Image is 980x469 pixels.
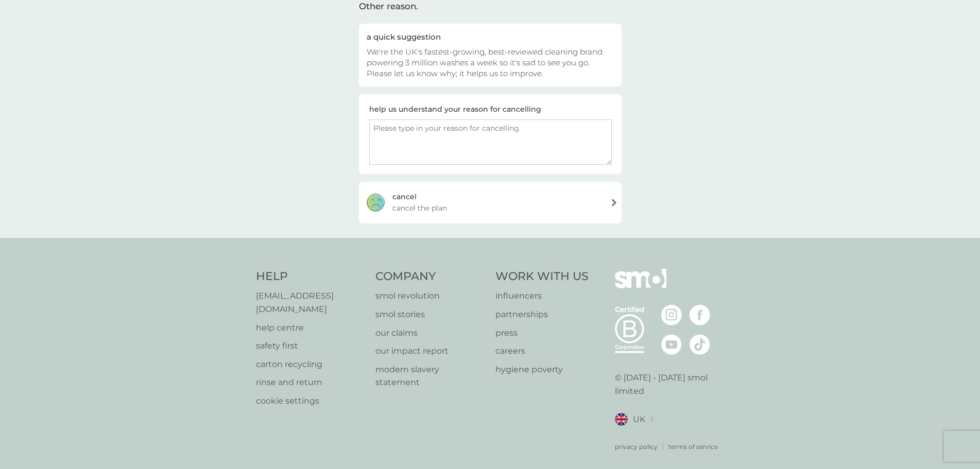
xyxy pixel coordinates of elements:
a: cookie settings [256,394,366,408]
div: help us understand your reason for cancelling [369,103,541,115]
img: visit the smol Instagram page [661,305,682,325]
a: smol revolution [375,289,485,303]
a: safety first [256,339,366,353]
img: select a new location [650,417,654,423]
img: smol [615,269,666,304]
a: smol stories [375,308,485,321]
div: cancel [392,191,417,202]
a: rinse and return [256,376,366,389]
h4: Help [256,269,366,285]
a: careers [495,344,589,358]
div: a quick suggestion [367,31,614,42]
a: our claims [375,326,485,340]
a: press [495,326,589,340]
a: carton recycling [256,358,366,371]
h4: Company [375,269,485,285]
a: terms of service [668,442,718,451]
a: [EMAIL_ADDRESS][DOMAIN_NAME] [256,289,366,316]
img: visit the smol Youtube page [661,334,682,355]
img: visit the smol Tiktok page [690,334,710,355]
a: influencers [495,289,589,303]
span: We're the UK's fastest-growing, best-reviewed cleaning brand powering 3 million washes a week so ... [367,47,603,78]
a: our impact report [375,344,485,358]
span: cancel the plan [392,202,447,214]
a: partnerships [495,308,589,321]
a: help centre [256,321,366,335]
img: UK flag [615,413,628,426]
img: visit the smol Facebook page [690,305,710,325]
a: modern slavery statement [375,363,485,389]
a: privacy policy [615,442,658,451]
h4: Work With Us [495,269,589,285]
p: © [DATE] - [DATE] smol limited [615,371,725,397]
span: UK [633,413,645,426]
a: hygiene poverty [495,363,589,376]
